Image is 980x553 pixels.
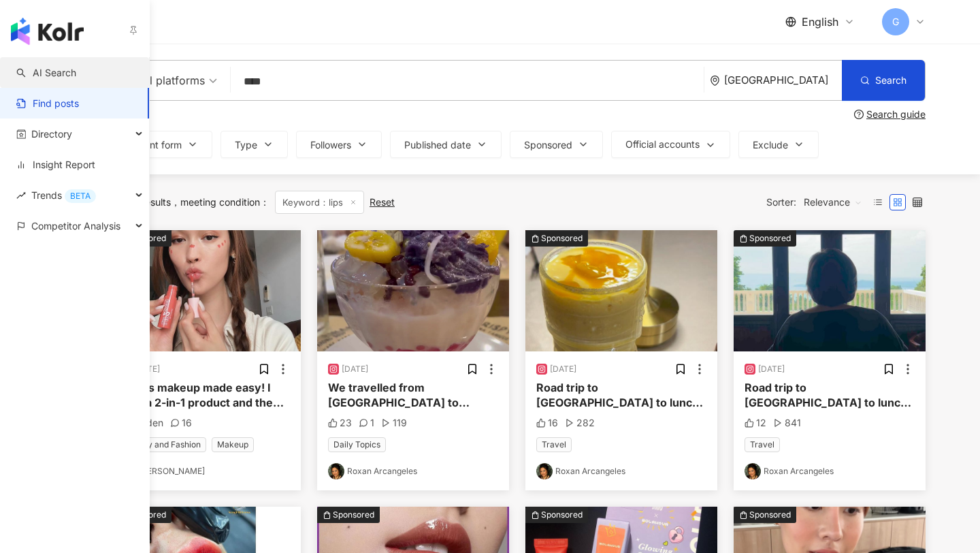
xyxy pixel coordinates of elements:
span: Official accounts [625,139,700,150]
img: post-image [525,230,717,351]
span: Content form [123,140,182,151]
img: post-image [109,230,301,351]
span: Followers [310,140,351,151]
span: Travel [536,437,572,452]
div: [DATE] [550,364,576,375]
button: Followers [296,131,382,158]
a: searchAI Search [16,66,76,80]
div: Sponsored [541,232,583,245]
a: Find posts [16,97,79,110]
span: meeting condition ： [171,196,269,208]
div: Sponsored [749,232,791,245]
img: KOL Avatar [745,463,761,479]
span: environment [710,76,720,86]
span: English [802,14,838,29]
div: 1 [359,416,374,430]
div: post-imageSponsored [734,230,926,351]
div: All platforms [120,69,205,91]
button: Type [220,131,288,158]
img: post-image [734,230,926,351]
span: Search [875,75,906,86]
div: [DATE] [758,364,785,375]
img: KOL Avatar [328,463,344,479]
button: Exclude [738,131,819,158]
div: 841 [773,416,801,430]
button: Published date [390,131,502,158]
div: Reset [370,197,395,208]
span: Published date [404,140,471,151]
span: Daily Topics [328,437,386,452]
div: Sponsored [749,508,791,522]
span: Beauty and Fashion [120,437,206,452]
span: Exclude [753,140,788,151]
div: 282 [565,416,595,430]
span: Trends [31,180,96,210]
span: Competitor Analysis [31,210,120,241]
div: Search guide [866,109,926,120]
div: post-imageSponsored [525,230,717,351]
span: question-circle [854,110,864,119]
span: Directory [31,118,72,149]
a: KOL AvatarRoxan Arcangeles [536,463,706,479]
span: Makeup [212,437,254,452]
div: [DATE] [342,364,368,375]
button: Content form [109,131,212,158]
button: Sponsored [510,131,603,158]
div: 23 [328,416,352,430]
div: post-imageSponsored [109,230,301,351]
div: Sponsored [541,508,583,522]
div: Sorter: [766,191,870,213]
span: Type [235,140,257,151]
button: Search [842,60,925,101]
button: Official accounts [611,131,730,158]
span: G [892,14,899,29]
span: We travelled from [GEOGRAPHIC_DATA] to [GEOGRAPHIC_DATA] [DATE]! #LipaCity #lipabatangas #wowphil... [328,381,489,486]
img: post-image [317,230,509,351]
img: logo [11,18,84,45]
span: Keyword：lips [275,191,364,214]
div: 16 [170,416,192,430]
span: Relevance [804,191,862,213]
a: Insight Report [16,158,95,172]
div: 16 [536,416,558,430]
span: Road trip to [GEOGRAPHIC_DATA] to lunch in this beautiful restaurant overlooking [GEOGRAPHIC_DATA... [745,381,911,532]
div: Sponsored [333,508,374,522]
div: 12 [745,416,766,430]
span: Travel [745,437,780,452]
a: KOL AvatarRoxan Arcangeles [745,463,915,479]
span: rise [16,191,26,200]
span: Sponsored [524,140,572,151]
div: BETA [65,189,96,203]
div: 119 [381,416,407,430]
div: [GEOGRAPHIC_DATA] [724,74,842,86]
a: KOL AvatarRoxan Arcangeles [328,463,498,479]
a: KOL Avatar[PERSON_NAME] [120,463,290,479]
img: KOL Avatar [536,463,553,479]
